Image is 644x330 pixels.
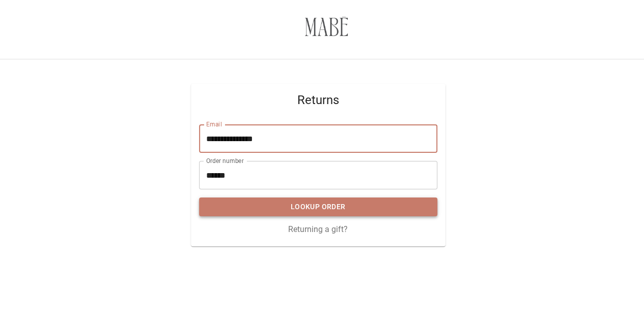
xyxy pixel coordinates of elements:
img: 3671f2-3.myshopify.com-a63cb35b-e478-4aa6-86b9-acdf2590cc8d [304,8,348,51]
a: Returning a gift? [288,224,348,234]
label: Order number [206,156,243,165]
button: Lookup Order [199,197,437,216]
label: Email [206,120,222,128]
span: Returns [199,92,437,108]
